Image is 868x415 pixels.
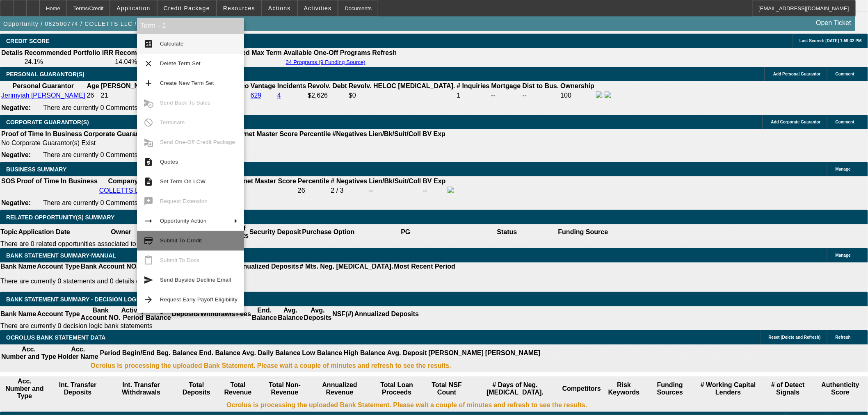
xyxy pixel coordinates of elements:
[298,178,329,185] b: Percentile
[1,104,31,111] b: Negative:
[171,306,200,322] th: Deposits
[233,130,298,137] b: Paynet Master Score
[116,5,150,11] span: Application
[160,41,184,47] span: Calculate
[18,224,70,240] th: Application Date
[333,130,368,137] b: #Negatives
[596,91,603,98] img: facebook-icon.png
[251,82,276,89] b: Vantage
[144,177,153,187] mat-icon: description
[101,82,172,89] b: [PERSON_NAME]. EST
[144,236,153,246] mat-icon: credit_score
[299,262,394,271] th: # Mts. Neg. [MEDICAL_DATA].
[160,296,238,303] span: Request Early Payoff Eligibility
[646,377,693,400] th: Funding Sources
[160,178,206,185] span: Set Term On LCW
[485,345,541,361] th: [PERSON_NAME]
[369,130,421,137] b: Lien/Bk/Suit/Coll
[423,130,445,137] b: BV Exp
[160,80,214,86] span: Create New Term Set
[87,91,100,100] td: 26
[1,151,31,158] b: Negative:
[1,377,48,400] th: Acc. Number and Type
[160,237,202,244] span: Submit To Credit
[43,151,217,158] span: There are currently 0 Comments entered on this opportunity
[304,306,332,322] th: Avg. Deposits
[522,91,560,100] td: --
[491,91,521,100] td: --
[769,335,821,340] span: Delete all Ocrolus Data and Re-Submit to Ocrolus. Use as a last resort if data is not refreshing.
[6,334,105,341] span: OCROLUS BANK STATEMENT DATA
[144,275,153,285] mat-icon: send
[6,38,50,44] span: CREDIT SCORE
[91,362,451,369] b: Ocrolus is processing the uploaded Bank Statement. Please wait a couple of minutes and refresh to...
[387,345,427,361] th: Avg. Deposit
[355,224,456,240] th: PG
[836,167,851,171] span: Manage
[1,49,23,57] th: Details
[144,59,153,68] mat-icon: clear
[814,377,867,400] th: Authenticity Score
[1,92,85,99] a: Jerimyiah [PERSON_NAME]
[160,277,231,283] span: Send Buyside Decline Email
[1,130,82,138] th: Proof of Time In Business
[283,49,371,57] th: Available One-Off Programs
[199,345,240,361] th: End. Balance
[108,178,138,185] b: Company
[372,49,397,57] th: Refresh
[232,178,296,185] b: Paynet Master Score
[100,345,155,361] th: Period Begin/End
[145,306,171,322] th: Beg. Balance
[223,5,255,11] span: Resources
[560,91,595,100] td: 100
[121,306,146,322] th: Activity Period
[3,21,226,27] span: Opportunity / 082500774 / COLLETTS LLC / [PERSON_NAME], Jerimyiah
[235,82,249,89] b: Fico
[6,166,66,173] span: BUSINESS SUMMARY
[605,91,611,98] img: linkedin-icon.png
[469,377,561,400] th: # Days of Neg. [MEDICAL_DATA].
[1,345,57,361] th: Acc. Number and Type
[425,377,468,400] th: Sum of the Total NSF Count and Total Overdraft Fee Count from Ocrolus
[298,0,338,16] button: Activities
[218,377,258,400] th: Total Revenue
[0,278,455,285] p: There are currently 0 statements and 0 details entered on this opportunity
[354,306,419,322] th: Annualized Deposits
[217,0,261,16] button: Resources
[307,91,347,100] td: $2,626
[332,306,354,322] th: NSF(#)
[16,177,98,185] th: Proof of Time In Business
[49,377,106,400] th: Int. Transfer Deposits
[1,199,31,206] b: Negative:
[369,186,422,195] td: --
[457,224,558,240] th: Status
[99,187,147,194] a: COLLETTS LLC
[137,18,244,34] div: Term - 1
[110,0,156,16] button: Application
[24,58,114,66] td: 24.1%
[160,159,178,165] span: Quotes
[813,16,854,30] a: Open Ticket
[6,71,85,78] span: PERSONAL GUARANTOR(S)
[277,92,281,99] a: 4
[331,178,368,185] b: # Negatives
[428,345,484,361] th: [PERSON_NAME]
[87,82,99,89] b: Age
[80,262,139,271] th: Bank Account NO.
[160,60,201,66] span: Delete Term Set
[268,5,291,11] span: Actions
[107,377,175,400] th: Int. Transfer Withdrawals
[43,104,217,111] span: There are currently 0 Comments entered on this opportunity
[144,295,153,305] mat-icon: arrow_forward
[176,377,217,400] th: Total Deposits
[84,130,148,137] b: Corporate Guarantor
[13,82,74,89] b: Personal Guarantor
[57,345,99,361] th: Acc. Holder Name
[771,120,821,124] span: Add Corporate Guarantor
[394,262,456,271] th: Most Recent Period
[251,92,262,99] a: 629
[156,345,198,361] th: Beg. Balance
[836,120,854,124] span: Comment
[457,82,490,89] b: # Inquiries
[491,82,521,89] b: Mortgage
